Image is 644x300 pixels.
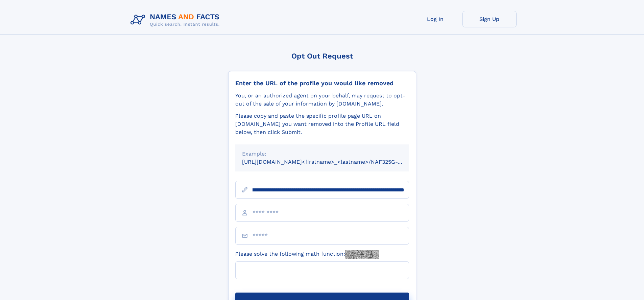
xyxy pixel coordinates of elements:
[235,250,379,259] label: Please solve the following math function:
[128,11,225,29] img: Logo Names and Facts
[235,92,409,108] div: You, or an authorized agent on your behalf, may request to opt-out of the sale of your informatio...
[408,11,462,27] a: Log In
[235,112,409,136] div: Please copy and paste the specific profile page URL on [DOMAIN_NAME] you want removed into the Pr...
[228,52,416,60] div: Opt Out Request
[242,150,402,158] div: Example:
[462,11,517,27] a: Sign Up
[235,79,409,87] div: Enter the URL of the profile you would like removed
[242,159,422,165] small: [URL][DOMAIN_NAME]<firstname>_<lastname>/NAF325G-xxxxxxxx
